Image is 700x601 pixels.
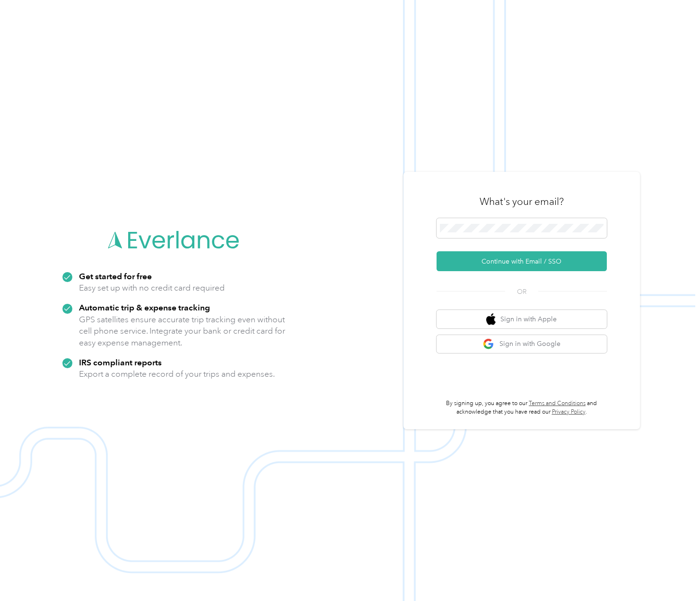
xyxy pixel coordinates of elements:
strong: IRS compliant reports [79,357,162,367]
a: Privacy Policy [552,408,586,415]
a: Terms and Conditions [529,400,586,407]
h3: What's your email? [480,195,564,208]
strong: Get started for free [79,271,152,281]
button: apple logoSign in with Apple [437,310,607,328]
button: Continue with Email / SSO [437,251,607,271]
strong: Automatic trip & expense tracking [79,302,210,312]
p: By signing up, you agree to our and acknowledge that you have read our . [437,399,607,416]
iframe: Everlance-gr Chat Button Frame [647,548,700,601]
span: OR [505,287,538,297]
p: Export a complete record of your trips and expenses. [79,368,275,380]
p: GPS satellites ensure accurate trip tracking even without cell phone service. Integrate your bank... [79,314,286,349]
p: Easy set up with no credit card required [79,282,225,294]
img: google logo [483,338,495,350]
button: google logoSign in with Google [437,335,607,354]
img: apple logo [486,313,496,325]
